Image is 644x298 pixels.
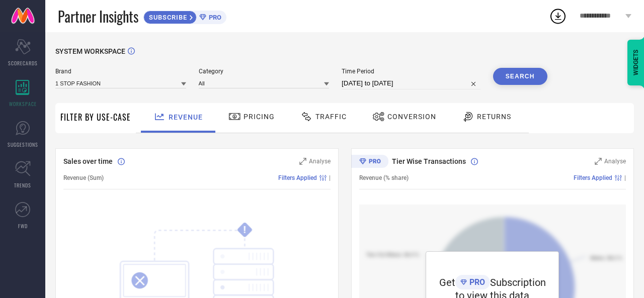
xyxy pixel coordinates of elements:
span: Partner Insights [58,6,138,27]
div: Premium [351,155,388,170]
tspan: ! [244,224,246,236]
span: Brand [55,68,186,75]
button: Search [493,68,547,85]
span: | [624,174,626,181]
span: Filter By Use-Case [60,111,131,123]
span: Pricing [244,113,275,121]
input: Select time period [342,77,480,89]
span: Time Period [342,68,480,75]
div: Open download list [549,7,567,25]
span: SUBSCRIBE [144,14,190,21]
span: Revenue [169,113,203,121]
span: Returns [477,113,511,121]
span: Filters Applied [574,174,612,181]
span: Sales over time [63,157,113,165]
span: Traffic [315,113,347,121]
span: | [329,174,331,181]
span: PRO [467,277,485,287]
span: SUGGESTIONS [8,141,38,148]
span: Tier Wise Transactions [392,157,466,165]
span: Filters Applied [278,174,317,181]
span: Get [439,276,455,288]
span: SCORECARDS [8,59,38,67]
span: Revenue (Sum) [63,174,104,181]
span: WORKSPACE [9,100,37,108]
span: TRENDS [14,181,31,189]
span: Subscription [490,276,546,288]
span: Conversion [387,113,436,121]
a: SUBSCRIBEPRO [143,8,226,24]
span: Analyse [309,158,331,165]
svg: Zoom [299,158,306,165]
span: SYSTEM WORKSPACE [55,47,125,55]
span: Category [199,68,330,75]
span: PRO [206,14,221,21]
span: Revenue (% share) [359,174,409,181]
span: FWD [18,222,28,230]
svg: Zoom [595,158,602,165]
span: Analyse [604,158,626,165]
